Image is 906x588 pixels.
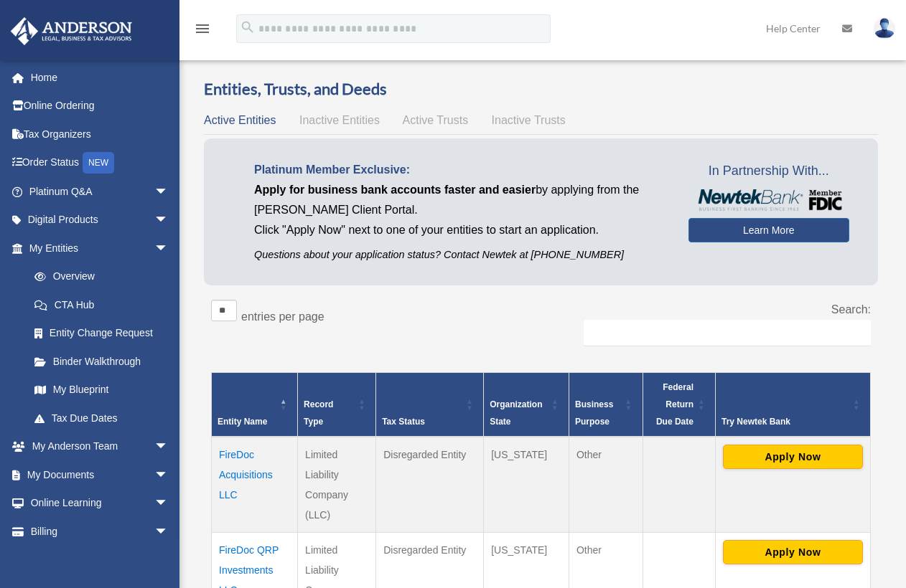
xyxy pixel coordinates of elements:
[10,206,190,234] a: Digital Productsarrow_drop_down
[643,373,715,437] th: Federal Return Due Date: Activate to sort
[194,25,211,37] a: menu
[154,517,183,546] span: arrow_drop_down
[656,382,693,427] span: Federal Return Due Date
[254,184,536,196] span: Apply for business bank accounts faster and easier
[10,460,190,489] a: My Documentsarrow_drop_down
[212,437,298,533] td: FireDoc Acquisitions LLC
[723,540,863,564] button: Apply Now
[10,432,190,461] a: My Anderson Teamarrow_drop_down
[154,206,183,235] span: arrow_drop_down
[6,17,136,45] img: Anderson Advisors Platinum Portal
[204,114,276,126] span: Active Entities
[831,303,871,316] label: Search:
[299,114,380,126] span: Inactive Entities
[154,234,183,263] span: arrow_drop_down
[304,399,333,427] span: Record Type
[298,437,376,533] td: Limited Liability Company (LLC)
[83,152,114,174] div: NEW
[298,373,376,437] th: Record Type: Activate to sort
[10,234,183,262] a: My Entitiesarrow_drop_down
[484,437,569,533] td: [US_STATE]
[10,120,190,148] a: Tax Organizers
[688,218,849,242] a: Learn More
[715,373,870,437] th: Try Newtek Bank : Activate to sort
[721,413,849,430] div: Try Newtek Bank
[20,376,183,404] a: My Blueprint
[492,114,566,126] span: Inactive Trusts
[240,19,256,35] i: search
[194,20,211,37] i: menu
[723,445,863,469] button: Apply Now
[154,177,183,207] span: arrow_drop_down
[569,437,643,533] td: Other
[490,399,542,427] span: Organization State
[154,460,183,490] span: arrow_drop_down
[254,246,667,264] p: Questions about your application status? Contact Newtek at [PHONE_NUMBER]
[204,78,878,100] h3: Entities, Trusts, and Deeds
[254,220,667,240] p: Click "Apply Now" next to one of your entities to start an application.
[20,347,183,376] a: Binder Walkthrough
[688,160,849,183] span: In Partnership With...
[20,262,176,291] a: Overview
[382,417,425,427] span: Tax Status
[484,373,569,437] th: Organization State: Activate to sort
[10,92,190,120] a: Online Ordering
[575,399,613,427] span: Business Purpose
[376,373,484,437] th: Tax Status: Activate to sort
[696,189,842,211] img: NewtekBankLogoSM.png
[569,373,643,437] th: Business Purpose: Activate to sort
[874,18,895,39] img: User Pic
[254,180,667,220] p: by applying from the [PERSON_NAME] Client Portal.
[154,489,183,518] span: arrow_drop_down
[10,177,190,206] a: Platinum Q&Aarrow_drop_down
[10,63,190,92] a: Home
[20,290,183,319] a: CTA Hub
[376,437,484,533] td: Disregarded Entity
[20,404,183,432] a: Tax Due Dates
[241,310,324,323] label: entries per page
[254,160,667,180] p: Platinum Member Exclusive:
[10,148,190,178] a: Order StatusNEW
[218,417,267,427] span: Entity Name
[212,373,298,437] th: Entity Name: Activate to invert sorting
[403,114,469,126] span: Active Trusts
[10,517,190,546] a: Billingarrow_drop_down
[20,319,183,348] a: Entity Change Request
[10,489,190,518] a: Online Learningarrow_drop_down
[154,432,183,462] span: arrow_drop_down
